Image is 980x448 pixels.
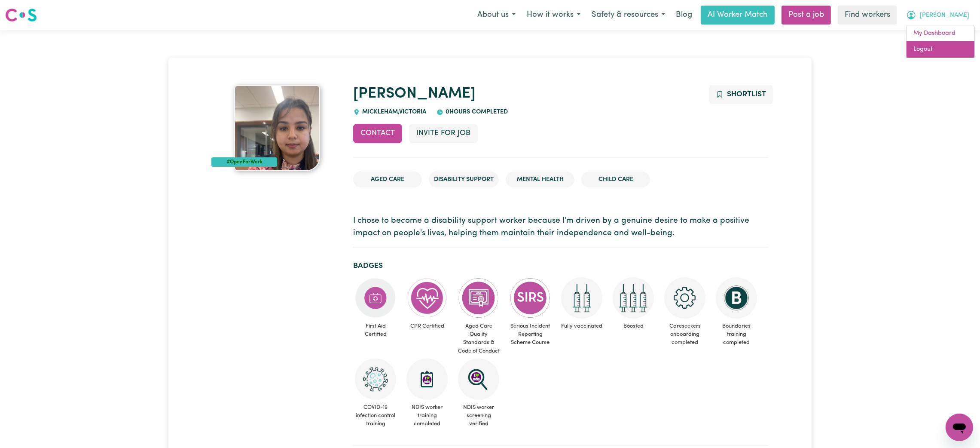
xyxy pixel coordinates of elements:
span: Serious Incident Reporting Scheme Course [508,319,553,350]
span: Careseekers onboarding completed [662,319,707,350]
button: Contact [353,124,402,143]
button: Safety & resources [586,6,671,24]
span: First Aid Certified [353,319,398,342]
a: Find workers [838,6,897,25]
span: COVID-19 infection control training [353,400,398,432]
li: Disability Support [429,172,499,188]
button: About us [472,6,521,24]
img: CS Academy: Careseekers Onboarding course completed [664,277,705,319]
a: AI Worker Match [701,6,775,25]
button: My Account [901,6,975,24]
span: [PERSON_NAME] [920,11,969,20]
img: Careseekers logo [5,7,37,23]
p: I chose to become a disability support worker because I'm driven by a genuine desire to make a po... [353,215,768,240]
span: Boundaries training completed [714,319,759,350]
li: Child care [581,172,650,188]
span: NDIS worker screening verified [456,400,501,432]
a: My Dashboard [907,25,974,42]
span: Fully vaccinated [559,319,604,334]
button: How it works [521,6,586,24]
a: Post a job [782,6,831,25]
img: CS Academy: Boundaries in care and support work course completed [716,277,757,319]
h2: Badges [353,261,768,270]
img: CS Academy: Introduction to NDIS Worker Training course completed [406,359,448,400]
span: Boosted [611,319,656,334]
div: #OpenForWork [211,157,277,167]
img: CS Academy: COVID-19 Infection Control Training course completed [355,359,396,400]
li: Mental Health [506,172,574,188]
span: NDIS worker training completed [405,400,449,432]
img: CS Academy: Aged Care Quality Standards & Code of Conduct course completed [458,277,499,319]
img: Care and support worker has received 2 doses of COVID-19 vaccine [561,277,602,319]
img: Sandeep kaur [234,85,320,171]
a: Blog [671,6,697,25]
a: Sandeep kaur 's profile picture'#OpenForWork [211,85,343,171]
span: Shortlist [727,91,766,98]
button: Invite for Job [409,124,478,143]
img: CS Academy: Serious Incident Reporting Scheme course completed [510,277,551,319]
img: Care and support worker has completed CPR Certification [406,277,448,319]
span: MICKLEHAM , Victoria [360,109,426,115]
img: Care and support worker has completed First Aid Certification [355,277,396,319]
a: [PERSON_NAME] [353,86,476,101]
img: NDIS Worker Screening Verified [458,359,499,400]
img: Care and support worker has received booster dose of COVID-19 vaccination [613,277,654,319]
span: Aged Care Quality Standards & Code of Conduct [456,319,501,359]
iframe: Button to launch messaging window, conversation in progress [946,414,973,441]
div: My Account [906,25,975,58]
span: 0 hours completed [443,109,508,115]
button: Add to shortlist [709,85,774,104]
span: CPR Certified [405,319,449,334]
li: Aged Care [353,172,422,188]
a: Logout [907,41,974,58]
a: Careseekers logo [5,5,37,25]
